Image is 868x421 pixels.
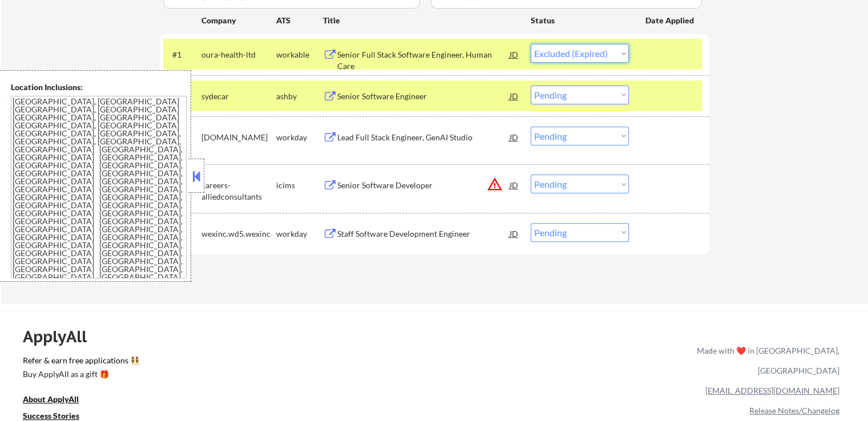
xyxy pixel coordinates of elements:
div: Buy ApplyAll as a gift 🎁 [23,370,137,378]
div: Staff Software Development Engineer [337,228,510,240]
div: ATS [276,15,323,26]
div: Made with ❤️ in [GEOGRAPHIC_DATA], [GEOGRAPHIC_DATA] [692,341,839,380]
div: workday [276,132,323,143]
div: Senior Software Developer [337,180,510,191]
div: oura-health-ltd [201,49,276,60]
a: Refer & earn free applications 👯‍♀️ [23,357,458,369]
u: Success Stories [23,411,79,420]
div: wexinc.wd5.wexinc [201,228,276,240]
div: careers-alliedconsultants [201,180,276,202]
div: Date Applied [645,15,696,26]
div: Status [531,10,629,30]
div: #1 [172,49,192,60]
div: icims [276,180,323,191]
div: Senior Full Stack Software Engineer, Human Care [337,49,510,71]
div: ApplyAll [23,327,100,346]
div: JD [508,86,520,106]
div: JD [508,175,520,195]
div: Lead Full Stack Engineer, GenAI Studio [337,132,510,143]
a: [EMAIL_ADDRESS][DOMAIN_NAME] [705,386,839,395]
a: About ApplyAll [23,394,95,408]
button: warning_amber [487,176,503,192]
div: workable [276,49,323,60]
div: JD [508,223,520,244]
div: workday [276,228,323,240]
a: Buy ApplyAll as a gift 🎁 [23,369,137,383]
div: JD [508,44,520,64]
div: Location Inclusions: [11,82,187,93]
div: ashby [276,91,323,102]
div: Company [201,15,276,26]
div: sydecar [201,91,276,102]
u: About ApplyAll [23,394,79,404]
div: Senior Software Engineer [337,91,510,102]
div: JD [508,127,520,147]
div: Title [323,15,520,26]
a: Release Notes/Changelog [749,406,839,415]
div: [DOMAIN_NAME] [201,132,276,143]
